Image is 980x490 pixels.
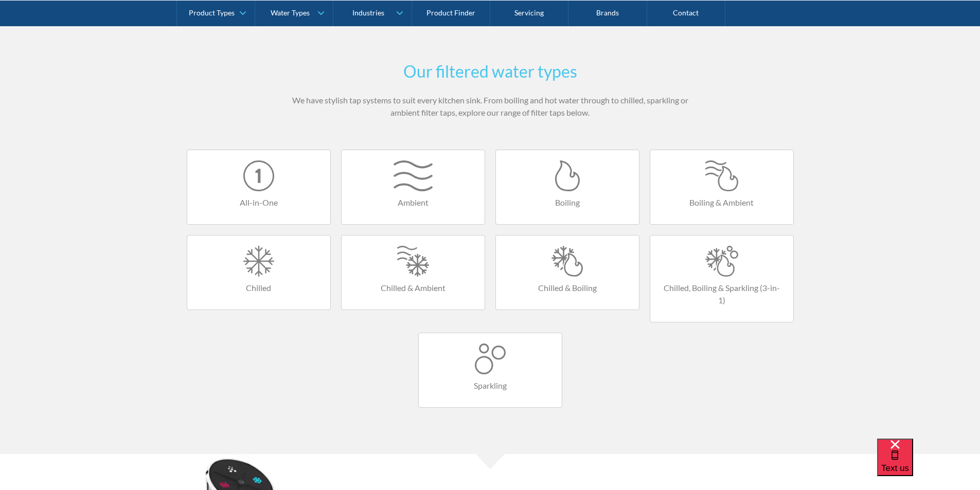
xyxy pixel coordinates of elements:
h4: Boiling & Ambient [661,196,783,209]
h4: Chilled & Boiling [506,282,629,294]
a: Boiling & Ambient [650,150,794,225]
p: We have stylish tap systems to suit every kitchen sink. From boiling and hot water through to chi... [290,94,691,119]
a: Chilled [187,235,331,310]
a: Ambient [341,150,485,225]
h2: Our filtered water types [290,59,691,84]
a: Chilled, Boiling & Sparkling (3-in-1) [650,235,794,322]
h4: All-in-One [198,196,320,209]
div: Water Types [271,8,310,17]
h4: Boiling [506,196,629,209]
a: Chilled & Ambient [341,235,485,310]
a: Boiling [495,150,639,225]
a: Chilled & Boiling [495,235,639,310]
h4: Chilled, Boiling & Sparkling (3-in-1) [661,282,783,306]
h4: Chilled [198,282,320,294]
h4: Sparkling [429,379,551,392]
div: Product Types [189,8,235,17]
iframe: podium webchat widget bubble [877,439,980,490]
div: Industries [352,8,384,17]
h4: Ambient [352,196,474,209]
a: Sparkling [418,333,562,408]
h4: Chilled & Ambient [352,282,474,294]
a: All-in-One [187,150,331,225]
